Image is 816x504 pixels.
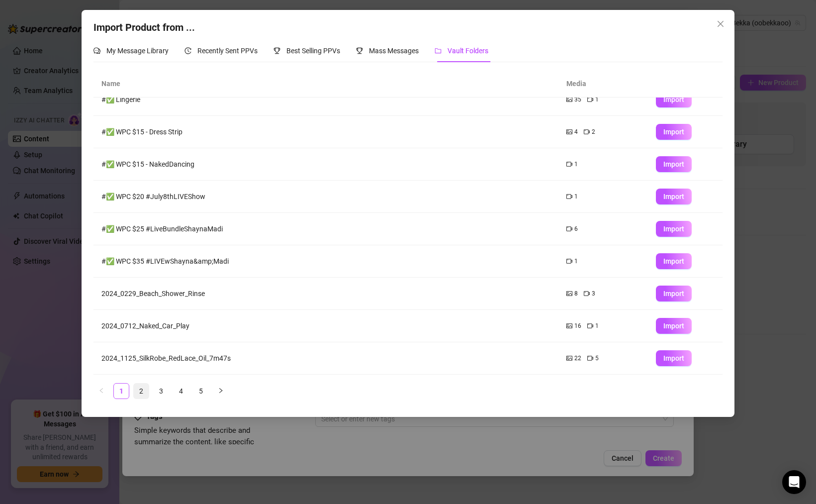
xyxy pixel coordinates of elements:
span: 35 [574,95,581,104]
button: Import [656,286,692,302]
a: 4 [174,384,188,399]
button: Import [656,350,692,366]
span: 22 [574,354,581,363]
span: Import [663,128,684,136]
button: Import [656,253,692,269]
span: folder [435,47,442,54]
span: right [218,388,224,394]
a: 3 [154,384,169,399]
a: 1 [114,384,129,399]
a: 2 [134,384,149,399]
li: 2 [133,383,149,399]
span: left [98,388,104,394]
button: Import [656,189,692,204]
button: left [93,383,109,399]
li: 5 [193,383,209,399]
button: Import [656,156,692,172]
span: video-camera [566,226,572,232]
span: 1 [595,95,599,104]
span: 5 [595,354,599,363]
span: Import [663,290,684,298]
td: 2024_0712_Naked_Car_Play [93,310,558,342]
th: Name [93,70,558,98]
button: Import [656,124,692,140]
span: 4 [574,127,578,137]
span: video-camera [587,97,593,102]
span: picture [566,291,572,297]
span: Import [663,322,684,330]
span: Import [663,354,684,362]
td: #✅ WPC $25 #LiveBundleShaynaMadi [93,213,558,245]
td: #✅ Lingerie [93,84,558,116]
td: #✅ WPC $15 - NakedDancing [93,148,558,181]
span: video-camera [566,161,572,167]
span: Close [713,20,728,28]
li: Previous Page [93,383,109,399]
span: Import [663,257,684,265]
span: trophy [273,47,280,54]
span: My Message Library [106,47,169,55]
li: Next Page [213,383,229,399]
button: Import [656,221,692,237]
span: Import [663,160,684,168]
span: Import [663,225,684,233]
span: 2 [592,127,595,137]
span: Mass Messages [369,47,419,55]
li: 1 [113,383,129,399]
span: close [717,20,725,28]
button: right [213,383,229,399]
span: trophy [356,47,363,54]
span: picture [566,129,572,135]
span: 1 [574,192,578,202]
span: Import [663,193,684,201]
span: 1 [574,160,578,169]
td: #✅ WPC $15 - Dress Strip [93,116,558,148]
span: 1 [574,257,578,266]
span: 3 [592,289,595,299]
td: 2024_1125_SilkRobe_RedLace_Oil_7m47s [93,342,558,375]
button: Import [656,92,692,107]
a: 5 [193,384,208,399]
span: video-camera [587,323,593,329]
button: Import [656,318,692,334]
span: video-camera [566,194,572,200]
li: 4 [173,383,189,399]
span: Import [663,96,684,103]
span: Import Product from ... [93,21,195,33]
span: video-camera [587,355,593,361]
span: Recently Sent PPVs [197,47,258,55]
span: picture [566,97,572,102]
span: Best Selling PPVs [286,47,340,55]
span: 1 [595,321,599,331]
span: picture [566,355,572,361]
span: video-camera [584,291,590,297]
li: 3 [153,383,169,399]
span: 8 [574,289,578,299]
span: picture [566,323,572,329]
td: #✅ WPC $20 #July8thLIVEShow [93,181,558,213]
button: Close [713,16,728,32]
td: #✅ WPC $35 #LIVEwShayna&amp;Madi [93,245,558,278]
span: history [184,47,191,54]
span: video-camera [566,258,572,264]
div: Open Intercom Messenger [782,470,806,494]
span: Vault Folders [448,47,488,55]
th: Media [558,70,648,98]
span: 16 [574,321,581,331]
span: comment [93,47,100,54]
td: 2024_0229_Beach_Shower_Rinse [93,278,558,310]
span: 6 [574,224,578,234]
span: video-camera [584,129,590,135]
